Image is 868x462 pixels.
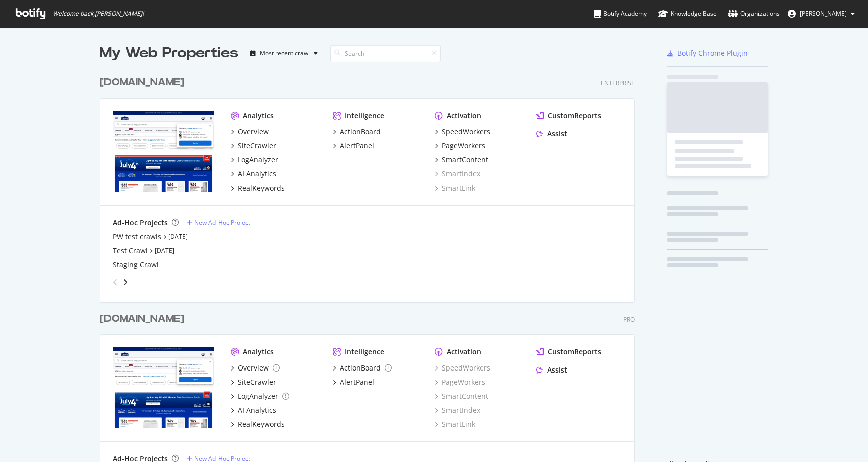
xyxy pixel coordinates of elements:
span: Welcome back, [PERSON_NAME] ! [53,10,144,18]
div: Knowledge Base [658,9,717,19]
a: PageWorkers [435,377,485,387]
a: SmartLink [435,183,475,193]
a: Assist [536,365,567,375]
div: SmartContent [442,155,488,165]
a: Assist [536,129,567,139]
a: SpeedWorkers [435,127,490,137]
a: SmartContent [435,155,488,165]
a: SmartContent [435,391,488,401]
a: SiteCrawler [231,377,276,387]
div: [DOMAIN_NAME] [100,75,184,90]
div: Overview [238,127,269,137]
a: PW test crawls [113,232,161,242]
div: Enterprise [601,79,635,87]
a: Staging Crawl [113,260,159,270]
div: AI Analytics [238,405,276,415]
div: RealKeywords [238,183,285,193]
div: Activation [447,347,481,357]
div: LogAnalyzer [238,391,278,401]
div: Analytics [243,347,274,357]
a: Overview [231,363,280,373]
div: Overview [238,363,269,373]
div: [DOMAIN_NAME] [100,312,184,326]
div: AlertPanel [340,377,374,387]
div: Analytics [243,111,274,121]
div: New Ad-Hoc Project [194,218,250,227]
div: Intelligence [345,347,384,357]
div: CustomReports [548,347,601,357]
a: RealKeywords [231,419,285,429]
a: AI Analytics [231,169,276,179]
div: Activation [447,111,481,121]
a: [DOMAIN_NAME] [100,75,188,90]
a: [DATE] [168,232,188,241]
div: Organizations [728,9,780,19]
div: ActionBoard [340,363,381,373]
div: ActionBoard [340,127,381,137]
a: AlertPanel [333,377,374,387]
a: Botify Chrome Plugin [667,48,748,58]
div: RealKeywords [238,419,285,429]
input: Search [330,45,441,62]
a: SiteCrawler [231,141,276,151]
div: SiteCrawler [238,377,276,387]
div: Pro [623,315,635,324]
div: Assist [547,129,567,139]
a: New Ad-Hoc Project [187,218,250,227]
div: Ad-Hoc Projects [113,218,168,228]
a: CustomReports [536,111,601,121]
div: AlertPanel [340,141,374,151]
a: AI Analytics [231,405,276,415]
div: My Web Properties [100,43,238,63]
button: [PERSON_NAME] [780,6,863,22]
a: Test Crawl [113,246,148,256]
a: RealKeywords [231,183,285,193]
a: ActionBoard [333,127,381,137]
a: PageWorkers [435,141,485,151]
button: Most recent crawl [246,45,322,61]
a: SmartLink [435,419,475,429]
a: AlertPanel [333,141,374,151]
div: angle-right [122,277,129,287]
a: SmartIndex [435,405,480,415]
div: SiteCrawler [238,141,276,151]
div: Assist [547,365,567,375]
span: Vijaya B [800,9,847,18]
a: LogAnalyzer [231,391,289,401]
div: AI Analytics [238,169,276,179]
a: LogAnalyzer [231,155,278,165]
img: www.lowes.com [113,111,214,192]
img: www.lowessecondary.com [113,347,214,428]
div: SpeedWorkers [442,127,490,137]
div: LogAnalyzer [238,155,278,165]
div: Botify Chrome Plugin [677,48,748,58]
a: Overview [231,127,269,137]
div: Botify Academy [594,9,647,19]
a: SmartIndex [435,169,480,179]
div: CustomReports [548,111,601,121]
a: [DOMAIN_NAME] [100,312,188,326]
div: Most recent crawl [260,50,310,56]
div: PageWorkers [442,141,485,151]
a: SpeedWorkers [435,363,490,373]
a: [DATE] [155,246,174,255]
a: CustomReports [536,347,601,357]
div: angle-left [108,274,122,290]
a: ActionBoard [333,363,392,373]
div: Intelligence [345,111,384,121]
